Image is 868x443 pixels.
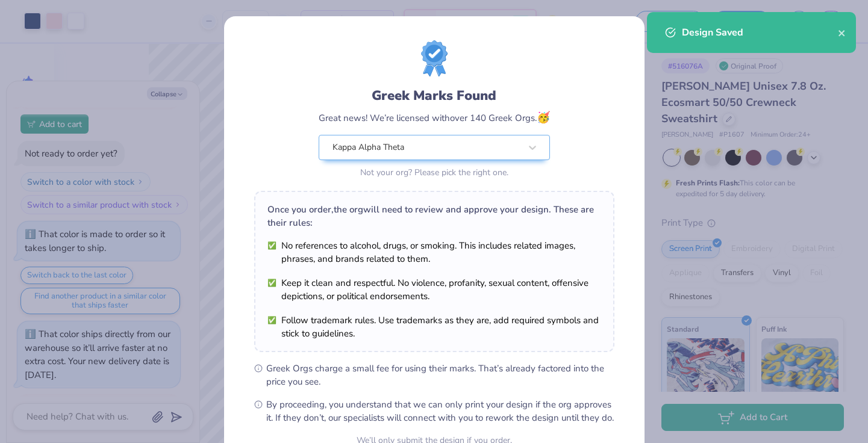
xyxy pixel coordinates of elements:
[267,203,601,229] div: Once you order, the org will need to review and approve your design. These are their rules:
[266,362,614,388] span: Greek Orgs charge a small fee for using their marks. That’s already factored into the price you see.
[267,239,601,265] li: No references to alcohol, drugs, or smoking. This includes related images, phrases, and brands re...
[537,110,550,125] span: 🥳
[319,86,550,105] div: Greek Marks Found
[838,25,846,40] button: close
[421,40,448,76] img: license-marks-badge.png
[319,110,550,126] div: Great news! We’re licensed with over 140 Greek Orgs.
[682,25,838,40] div: Design Saved
[267,314,601,340] li: Follow trademark rules. Use trademarks as they are, add required symbols and stick to guidelines.
[266,398,614,424] span: By proceeding, you understand that we can only print your design if the org approves it. If they ...
[319,166,550,179] div: Not your org? Please pick the right one.
[267,276,601,303] li: Keep it clean and respectful. No violence, profanity, sexual content, offensive depictions, or po...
